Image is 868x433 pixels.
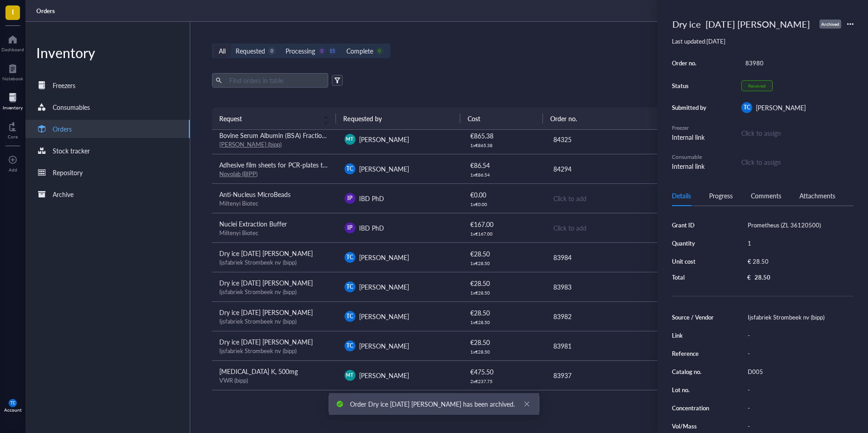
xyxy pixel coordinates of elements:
span: IP [347,224,352,232]
div: Ijsfabriek Strombeek nv (bipp) [219,347,330,355]
div: 15 [329,47,336,55]
span: TC [10,401,15,405]
div: Last updated: [DATE] [672,37,853,45]
div: Concentration [672,404,718,412]
div: - [744,402,853,414]
div: 1 x € 0.00 [470,202,538,207]
span: TC [346,253,353,261]
div: D005 [744,365,853,378]
td: 83982 [545,301,670,331]
div: 83937 [553,370,663,380]
div: 83982 [553,311,663,321]
span: MT [346,372,353,379]
div: 1 [744,237,853,250]
a: Core [8,119,18,139]
a: Repository [25,163,190,182]
div: 83981 [553,341,663,351]
div: Archive [53,189,74,199]
th: Order no. [543,108,667,129]
div: € 0.00 [470,190,538,200]
div: Dry ice [DATE] [PERSON_NAME] [668,15,814,34]
td: Click to add [545,183,670,213]
div: Archived [819,20,841,29]
span: Dry ice [DATE] [PERSON_NAME] [219,308,312,317]
span: close [524,401,530,407]
span: [PERSON_NAME] [359,282,409,291]
span: Adhesive film sheets for PCR-plates transparent [219,160,352,169]
a: Orders [25,120,190,138]
div: 28.50 [755,273,770,281]
span: [PERSON_NAME] [359,253,409,262]
a: Novolab (BIPP) [219,169,257,178]
div: Inventory [3,105,23,110]
span: TC [346,312,353,320]
div: Repository [53,167,83,177]
div: Ijsfabriek Strombeek nv (bipp) [219,317,330,325]
div: Account [4,407,22,413]
span: IBD PhD [359,223,384,232]
span: [PERSON_NAME] [359,312,409,321]
div: - [744,347,853,360]
div: € 475.50 [470,367,538,377]
div: Internal link [672,161,708,171]
div: Progress [709,191,733,201]
div: - [744,329,853,342]
div: Click to add [553,223,663,233]
span: TC [346,342,353,350]
div: 1 x € 865.38 [470,143,538,148]
span: Dry ice [DATE] [PERSON_NAME] [219,337,312,346]
td: Click to add [545,213,670,242]
div: Click to assign [741,157,853,167]
span: TC [346,165,353,173]
div: 0 [318,47,326,55]
div: € 28.50 [470,278,538,288]
div: - [744,384,853,396]
a: Dashboard [1,32,24,52]
div: 2 x € 237.75 [470,379,538,384]
div: All [219,46,226,56]
div: 1 x € 167.00 [470,231,538,236]
td: 83937 [545,360,670,390]
div: Requested [236,46,265,56]
span: I [12,6,14,17]
div: Inventory [25,44,190,62]
div: Status [672,82,708,90]
div: 0 [376,47,384,55]
span: Dry ice [DATE] [PERSON_NAME] [219,249,312,258]
td: 83984 [545,242,670,272]
span: [PERSON_NAME] [359,164,409,173]
span: Request [219,113,318,123]
div: Grant ID [672,221,718,229]
td: 83981 [545,331,670,360]
td: 84294 [545,154,670,183]
div: Dashboard [1,47,24,52]
div: Reference [672,349,718,358]
div: Quantity [672,239,718,247]
div: Processing [286,46,315,56]
span: [PERSON_NAME] [359,341,409,350]
span: TC [346,283,353,291]
div: Click to assign [741,128,853,138]
a: Notebook [2,61,23,81]
div: Freezers [53,80,75,90]
div: 1 x € 28.50 [470,261,538,266]
span: Anti-Nucleus MicroBeads [219,190,291,199]
div: segmented control [212,44,390,58]
div: Submitted by [672,103,708,112]
span: [MEDICAL_DATA] K, 500mg [219,367,298,376]
div: Prometheus (ZL 36120500) [744,219,853,231]
div: Freezer [672,124,708,132]
div: 83980 [741,57,853,69]
div: Consumables [53,102,90,112]
div: Total [672,273,718,281]
span: TC [744,103,750,112]
div: Miltenyi Biotec [219,229,330,237]
div: 83983 [553,282,663,292]
div: 83984 [553,252,663,262]
div: 1 x € 28.50 [470,320,538,325]
div: € 28.50 [470,337,538,347]
a: Archive [25,185,190,203]
div: € 28.50 [744,255,850,268]
th: Request [212,108,336,129]
th: Requested by [336,108,460,129]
